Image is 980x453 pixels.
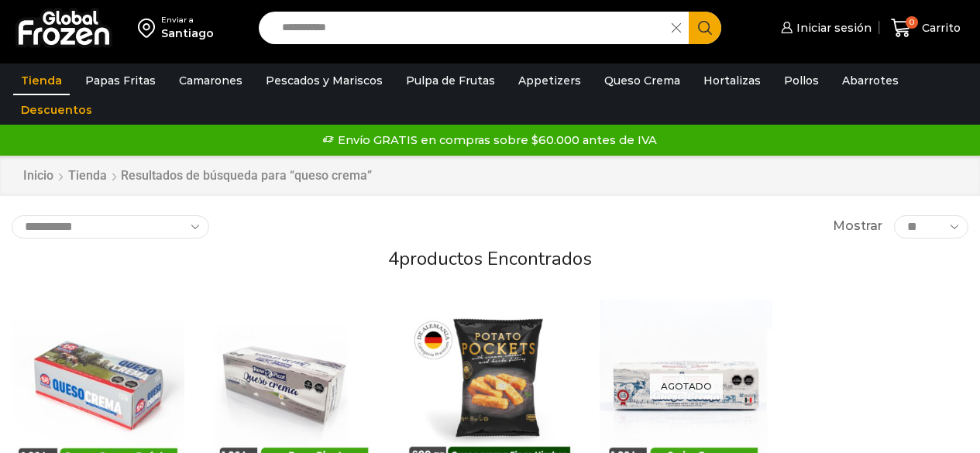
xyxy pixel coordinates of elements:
[13,95,100,125] a: Descuentos
[777,12,872,43] a: Iniciar sesión
[121,168,372,183] h1: Resultados de búsqueda para “queso crema”
[776,66,827,95] a: Pollos
[171,66,250,95] a: Camarones
[918,20,961,36] span: Carrito
[398,66,503,95] a: Pulpa de Frutas
[161,26,214,41] div: Santiago
[399,246,592,271] span: productos encontrados
[22,167,54,185] a: Inicio
[511,66,589,95] a: Appetizers
[138,15,161,41] img: address-field-icon.svg
[650,373,723,399] p: Agotado
[388,246,399,271] span: 4
[12,215,209,239] select: Pedido de la tienda
[696,66,769,95] a: Hortalizas
[161,15,214,26] div: Enviar a
[13,66,70,95] a: Tienda
[22,167,372,185] nav: Breadcrumb
[689,12,721,44] button: Search button
[67,167,108,185] a: Tienda
[793,20,872,36] span: Iniciar sesión
[834,66,906,95] a: Abarrotes
[77,66,163,95] a: Papas Fritas
[258,66,390,95] a: Pescados y Mariscos
[833,218,882,235] span: Mostrar
[887,10,965,46] a: 0 Carrito
[906,16,918,29] span: 0
[597,66,688,95] a: Queso Crema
